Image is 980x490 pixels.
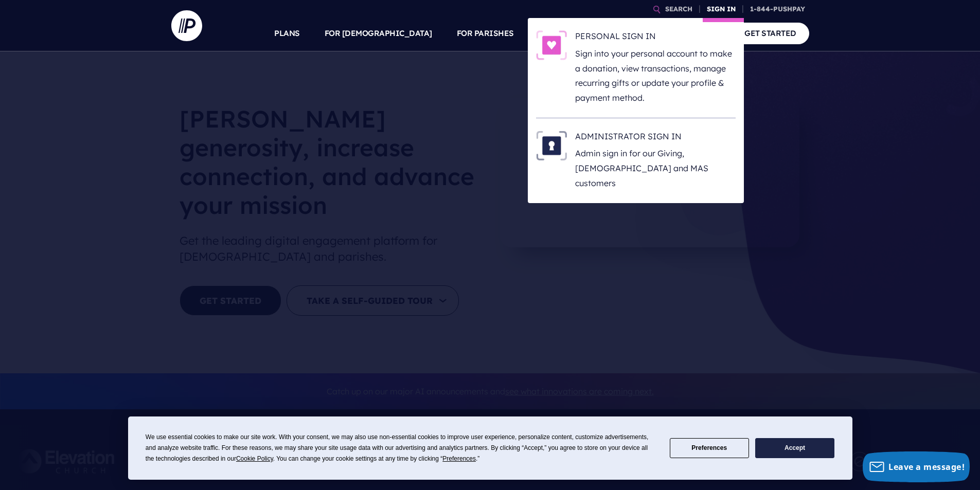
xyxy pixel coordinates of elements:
a: EXPLORE [609,15,645,51]
span: Preferences [442,455,476,462]
button: Leave a message! [863,451,970,482]
img: ADMINISTRATOR SIGN IN - Illustration [536,131,567,160]
div: Cookie Consent Prompt [128,416,852,480]
a: PLANS [274,15,300,51]
a: COMPANY [669,15,707,51]
span: Cookie Policy [236,455,273,462]
a: ADMINISTRATOR SIGN IN - Illustration ADMINISTRATOR SIGN IN Admin sign in for our Giving, [DEMOGRA... [536,131,736,191]
p: Admin sign in for our Giving, [DEMOGRAPHIC_DATA] and MAS customers [575,146,736,190]
h6: PERSONAL SIGN IN [575,30,736,46]
a: PERSONAL SIGN IN - Illustration PERSONAL SIGN IN Sign into your personal account to make a donati... [536,30,736,105]
button: Preferences [670,438,749,458]
a: GET STARTED [732,23,809,44]
img: PERSONAL SIGN IN - Illustration [536,30,567,60]
h6: ADMINISTRATOR SIGN IN [575,131,736,146]
a: FOR [DEMOGRAPHIC_DATA] [325,15,432,51]
p: Sign into your personal account to make a donation, view transactions, manage recurring gifts or ... [575,46,736,105]
span: Leave a message! [888,461,965,473]
button: Accept [755,438,834,458]
a: SOLUTIONS [539,15,584,51]
a: FOR PARISHES [457,15,514,51]
div: We use essential cookies to make our site work. With your consent, we may also use non-essential ... [146,432,657,464]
